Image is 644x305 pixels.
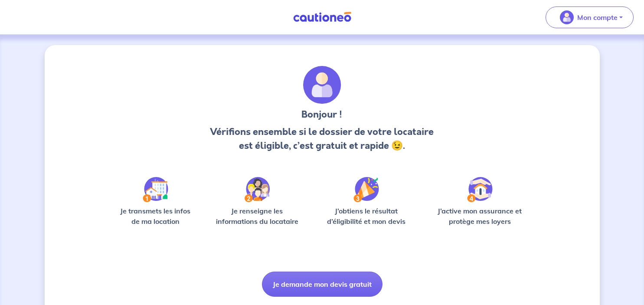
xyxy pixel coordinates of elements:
[290,12,355,23] img: Cautioneo
[303,66,341,104] img: archivate
[211,206,304,226] p: Je renseigne les informations du locataire
[262,272,382,297] button: Je demande mon devis gratuit
[208,108,436,121] h3: Bonjour !
[114,206,197,226] p: Je transmets les infos de ma location
[546,7,634,28] button: illu_account_valid_menu.svgMon compte
[208,125,436,153] p: Vérifions ensemble si le dossier de votre locataire est éligible, c’est gratuit et rapide 😉.
[429,206,530,226] p: J’active mon assurance et protège mes loyers
[467,177,493,202] img: /static/bfff1cf634d835d9112899e6a3df1a5d/Step-4.svg
[317,206,415,226] p: J’obtiens le résultat d’éligibilité et mon devis
[245,177,270,202] img: /static/c0a346edaed446bb123850d2d04ad552/Step-2.svg
[353,177,379,202] img: /static/f3e743aab9439237c3e2196e4328bba9/Step-3.svg
[143,177,168,202] img: /static/90a569abe86eec82015bcaae536bd8e6/Step-1.svg
[577,12,618,23] p: Mon compte
[560,10,574,24] img: illu_account_valid_menu.svg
